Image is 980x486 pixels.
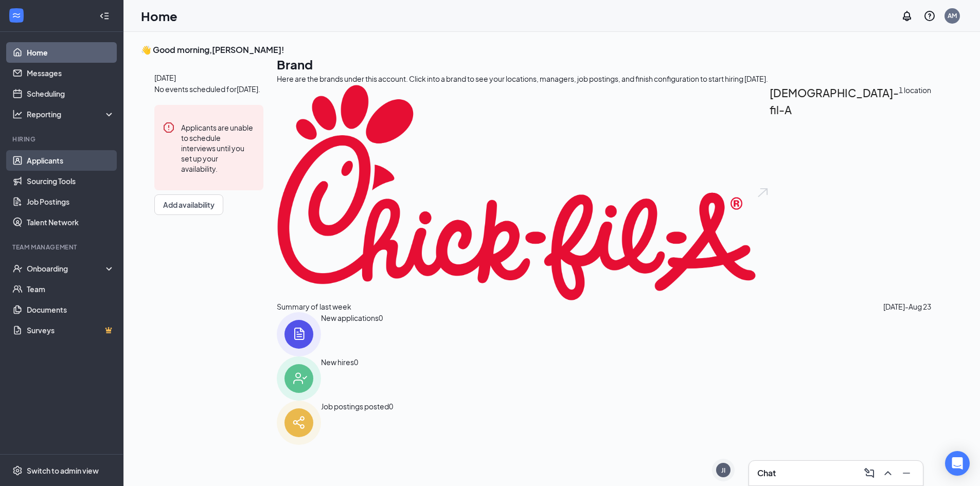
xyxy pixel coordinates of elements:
span: 0 [389,401,393,445]
div: New hires [321,356,354,401]
button: Add availability [154,194,223,215]
button: ChevronUp [880,465,896,481]
h1: Home [141,7,177,25]
span: Summary of last week [277,301,351,312]
svg: QuestionInfo [923,10,936,22]
a: Home [27,42,115,63]
svg: Collapse [99,11,110,21]
svg: ComposeMessage [863,467,876,479]
span: 1 location [899,84,931,301]
a: Messages [27,63,115,83]
svg: UserCheck [12,263,23,274]
img: icon [277,312,321,356]
img: icon [277,401,321,445]
div: Onboarding [27,263,106,274]
button: Minimize [898,465,915,481]
div: Applicants are unable to schedule interviews until you set up your availability. [181,121,255,174]
h3: 👋 Good morning, [PERSON_NAME] ! [141,44,931,56]
span: [DATE] - Aug 23 [883,301,931,312]
a: Documents [27,299,115,320]
svg: Analysis [12,109,23,119]
a: Talent Network [27,212,115,232]
svg: Settings [12,465,23,476]
div: Team Management [12,243,113,251]
div: JI [721,466,725,475]
div: New applications [321,312,379,356]
a: Sourcing Tools [27,171,115,191]
a: Applicants [27,150,115,171]
div: Hiring [12,135,113,143]
div: Open Intercom Messenger [945,451,970,476]
svg: Error [163,121,175,134]
h1: Brand [277,56,931,73]
h2: [DEMOGRAPHIC_DATA]-fil-A [770,84,899,301]
div: Job postings posted [321,401,389,445]
span: 0 [379,312,383,356]
svg: Minimize [900,467,913,479]
a: Scheduling [27,83,115,104]
span: [DATE] [154,72,263,83]
a: Team [27,279,115,299]
div: Here are the brands under this account. Click into a brand to see your locations, managers, job p... [277,73,931,84]
div: Reporting [27,109,115,119]
svg: ChevronUp [882,467,894,479]
img: Chick-fil-A [277,84,756,301]
svg: Notifications [901,10,913,22]
a: SurveysCrown [27,320,115,340]
svg: WorkstreamLogo [11,10,22,21]
a: Job Postings [27,191,115,212]
span: No events scheduled for [DATE] . [154,83,260,95]
div: AM [948,11,957,20]
div: Switch to admin view [27,465,99,476]
img: open.6027fd2a22e1237b5b06.svg [756,84,770,301]
button: ComposeMessage [861,465,878,481]
h3: Chat [757,467,776,479]
span: 0 [354,356,358,401]
img: icon [277,356,321,401]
